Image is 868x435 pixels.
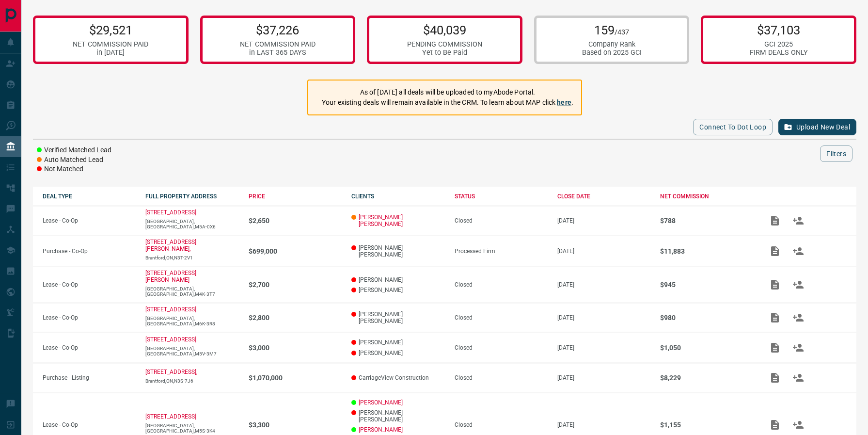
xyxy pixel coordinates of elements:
[240,48,316,57] div: in LAST 365 DAYS
[43,421,136,428] p: Lease - Co-Op
[145,306,196,313] p: [STREET_ADDRESS]
[763,374,787,381] span: Add / View Documents
[249,217,342,225] p: $2,650
[787,344,810,351] span: Match Clients
[249,314,342,322] p: $2,800
[455,248,548,255] div: Processed Firm
[145,219,238,229] p: [GEOGRAPHIC_DATA],[GEOGRAPHIC_DATA],M5A-0X6
[145,193,238,200] div: FULL PROPERTY ADDRESS
[240,23,316,37] p: $37,226
[778,119,856,135] button: Upload New Deal
[660,374,753,382] p: $8,229
[145,336,196,343] a: [STREET_ADDRESS]
[763,247,787,254] span: Add / View Documents
[407,23,482,37] p: $40,039
[145,270,196,283] a: [STREET_ADDRESS][PERSON_NAME]
[322,87,573,97] p: As of [DATE] all deals will be uploaded to myAbode Portal.
[582,40,642,48] div: Company Rank
[787,374,810,381] span: Match Clients
[43,344,136,351] p: Lease - Co-Op
[73,48,148,57] div: in [DATE]
[407,48,482,57] div: Yet to Be Paid
[73,23,148,37] p: $29,521
[407,40,482,48] div: PENDING COMMISSION
[351,409,444,423] p: [PERSON_NAME] [PERSON_NAME]
[37,164,111,174] li: Not Matched
[43,374,136,381] p: Purchase - Listing
[249,281,342,289] p: $2,700
[787,247,810,254] span: Match Clients
[359,399,403,406] a: [PERSON_NAME]
[763,344,787,351] span: Add / View Documents
[455,421,548,428] div: Closed
[351,276,444,283] p: [PERSON_NAME]
[145,423,238,434] p: [GEOGRAPHIC_DATA],[GEOGRAPHIC_DATA],M5S-3K4
[557,314,650,321] p: [DATE]
[359,426,403,433] a: [PERSON_NAME]
[43,193,136,200] div: DEAL TYPE
[351,193,444,200] div: CLIENTS
[660,247,753,255] p: $11,883
[145,316,238,326] p: [GEOGRAPHIC_DATA],[GEOGRAPHIC_DATA],M6K-3R8
[787,281,810,288] span: Match Clients
[557,374,650,381] p: [DATE]
[249,193,342,200] div: PRICE
[249,421,342,429] p: $3,300
[557,344,650,351] p: [DATE]
[750,48,808,57] div: FIRM DEALS ONLY
[145,413,196,420] a: [STREET_ADDRESS]
[557,281,650,288] p: [DATE]
[43,314,136,321] p: Lease - Co-Op
[37,145,111,155] li: Verified Matched Lead
[351,287,444,293] p: [PERSON_NAME]
[322,97,573,108] p: Your existing deals will remain available in the CRM. To learn about MAP click .
[145,369,197,375] a: [STREET_ADDRESS],
[351,350,444,356] p: [PERSON_NAME]
[145,286,238,297] p: [GEOGRAPHIC_DATA],[GEOGRAPHIC_DATA],M4K-3T7
[455,281,548,288] div: Closed
[660,344,753,352] p: $1,050
[455,344,548,351] div: Closed
[557,98,571,106] a: here
[145,239,196,252] a: [STREET_ADDRESS][PERSON_NAME],
[787,421,810,428] span: Match Clients
[763,217,787,224] span: Add / View Documents
[351,244,444,258] p: [PERSON_NAME] [PERSON_NAME]
[249,247,342,255] p: $699,000
[557,193,650,200] div: CLOSE DATE
[763,314,787,321] span: Add / View Documents
[351,311,444,324] p: [PERSON_NAME] [PERSON_NAME]
[455,374,548,381] div: Closed
[750,23,808,37] p: $37,103
[660,217,753,225] p: $788
[455,314,548,321] div: Closed
[359,214,444,227] a: [PERSON_NAME] [PERSON_NAME]
[351,339,444,346] p: [PERSON_NAME]
[660,314,753,322] p: $980
[351,374,444,381] p: CarriageView Construction
[145,209,196,216] a: [STREET_ADDRESS]
[660,421,753,429] p: $1,155
[455,217,548,224] div: Closed
[455,193,548,200] div: STATUS
[73,40,148,48] div: NET COMMISSION PAID
[557,248,650,255] p: [DATE]
[43,217,136,224] p: Lease - Co-Op
[240,40,316,48] div: NET COMMISSION PAID
[249,344,342,352] p: $3,000
[43,281,136,288] p: Lease - Co-Op
[582,48,642,57] div: Based on 2025 GCI
[145,378,238,384] p: Brantford,ON,N3S-7J6
[750,40,808,48] div: GCI 2025
[615,28,629,36] span: /437
[787,314,810,321] span: Match Clients
[145,346,238,356] p: [GEOGRAPHIC_DATA],[GEOGRAPHIC_DATA],M5V-3M7
[763,281,787,288] span: Add / View Documents
[37,155,111,165] li: Auto Matched Lead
